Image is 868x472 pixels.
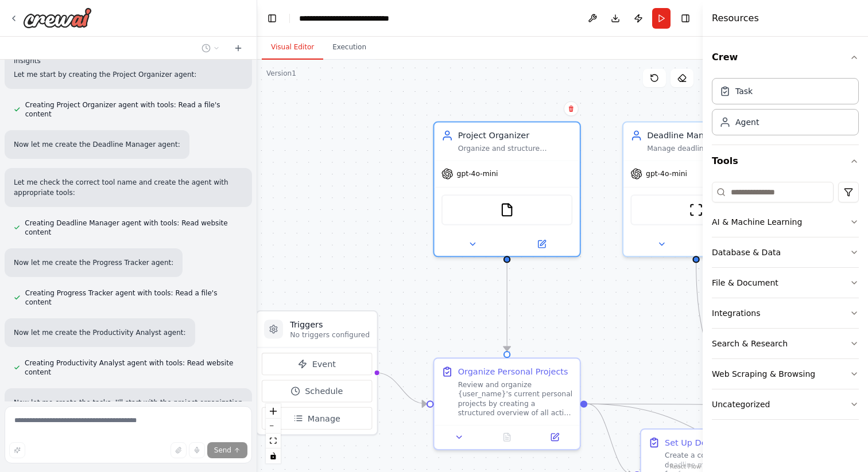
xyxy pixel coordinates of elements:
div: File & Document [712,277,778,288]
button: File & Document [712,268,859,298]
img: Logo [23,7,92,28]
button: Database & Data [712,237,859,267]
button: Send [207,442,247,458]
span: Event [312,358,336,370]
button: No output available [482,430,532,444]
span: gpt-4o-mini [646,169,687,178]
button: toggle interactivity [266,448,281,463]
div: Organize and structure personal projects for {user_name}, creating clear project plans, breaking ... [458,144,573,153]
button: Click to speak your automation idea [189,442,205,458]
button: fit view [266,434,281,448]
g: Edge from triggers to df67db5b-7f8c-44fc-81ce-264a4bcaccfe [376,367,427,410]
button: Switch to previous chat [197,41,224,55]
h3: Triggers [290,318,370,330]
button: Open in side panel [697,237,764,251]
div: Version 1 [266,69,296,78]
div: Deadline ManagerManage deadlines and reminders for {user_name} by monitoring upcoming deadlines, ... [622,122,770,258]
span: Schedule [305,385,343,397]
div: Manage deadlines and reminders for {user_name} by monitoring upcoming deadlines, creating calenda... [647,144,762,153]
div: Agent [735,116,759,128]
img: ScrapeWebsiteTool [689,203,703,217]
div: Crew [712,73,859,145]
div: Tools [712,177,859,429]
div: Review and organize {user_name}'s current personal projects by creating a structured overview of ... [458,380,573,418]
div: Deadline Manager [647,130,762,142]
p: Let me start by creating the Project Organizer agent: [14,69,243,80]
p: Now let me create the tasks. I'll start with the project organization task: [14,397,243,418]
span: Creating Deadline Manager agent with tools: Read website content [25,219,243,237]
button: Hide left sidebar [264,10,280,26]
p: No triggers configured [290,330,370,340]
a: React Flow attribution [670,463,701,470]
button: Crew [712,41,859,73]
button: Tools [712,145,859,177]
p: Now let me create the Deadline Manager agent: [14,139,180,150]
div: Project OrganizerOrganize and structure personal projects for {user_name}, creating clear project... [433,122,580,258]
img: FileReadTool [500,203,514,217]
button: Open in side panel [508,237,575,251]
div: Uncategorized [712,399,770,410]
div: Task [735,85,753,97]
div: Organize Personal Projects [458,366,568,378]
div: Organize Personal ProjectsReview and organize {user_name}'s current personal projects by creating... [433,357,580,450]
button: Integrations [712,298,859,328]
p: Let me check the correct tool name and create the agent with appropriate tools: [14,177,243,198]
button: Improve this prompt [9,442,25,458]
button: Delete node [564,102,579,116]
div: Set Up Deadline Reminders [665,436,778,448]
button: Uncategorized [712,389,859,419]
g: Edge from 382011f8-781c-4325-b762-6c751536ee18 to df67db5b-7f8c-44fc-81ce-264a4bcaccfe [501,263,513,351]
button: Upload files [170,442,187,458]
span: Send [214,446,231,455]
span: Creating Productivity Analyst agent with tools: Read website content [25,358,243,377]
div: React Flow controls [266,404,281,463]
div: Integrations [712,307,760,319]
span: gpt-4o-mini [457,169,498,178]
button: Execution [323,36,375,60]
nav: breadcrumb [299,13,417,24]
p: Now let me create the Productivity Analyst agent: [14,327,186,338]
h4: Resources [712,11,759,25]
button: Start a new chat [229,41,247,55]
button: AI & Machine Learning [712,207,859,237]
button: Search & Research [712,329,859,358]
div: Database & Data [712,247,781,258]
button: Hide right sidebar [677,10,693,26]
div: Web Scraping & Browsing [712,368,815,380]
button: Manage [262,407,372,430]
button: Event [262,353,372,375]
button: Web Scraping & Browsing [712,359,859,389]
button: Open in side panel [534,430,575,444]
p: Now let me create the Progress Tracker agent: [14,258,173,268]
button: zoom out [266,419,281,434]
span: Creating Project Organizer agent with tools: Read a file's content [25,100,243,119]
button: Visual Editor [262,36,323,60]
button: Schedule [262,380,372,402]
div: Project Organizer [458,130,573,142]
g: Edge from 8b88da7e-0923-43b4-be06-62ab658fbf18 to e70e051c-8939-4522-b723-becc473307d9 [690,263,719,422]
div: Search & Research [712,338,788,349]
div: AI & Machine Learning [712,216,802,228]
button: zoom in [266,404,281,419]
span: Manage [308,412,340,424]
div: TriggersNo triggers configuredEventScheduleManage [256,310,378,435]
span: Creating Progress Tracker agent with tools: Read a file's content [25,288,243,307]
